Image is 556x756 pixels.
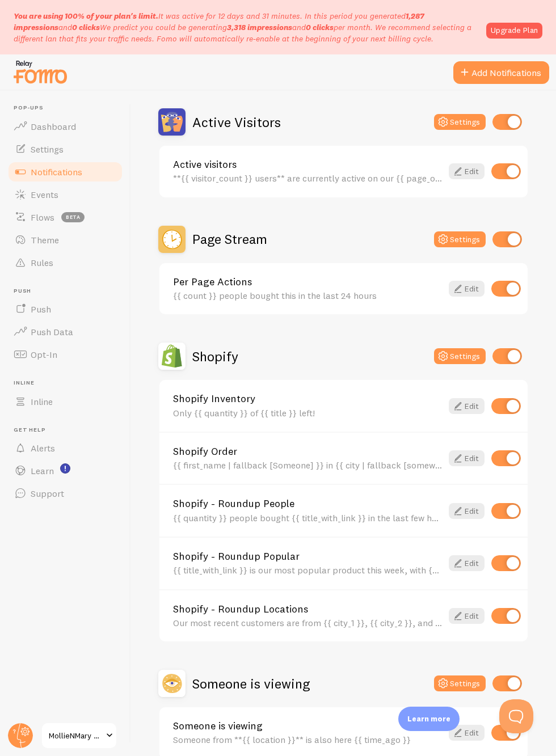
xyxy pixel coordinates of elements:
span: Notifications [31,166,82,178]
iframe: Help Scout Beacon - Open [499,699,533,733]
span: Rules [31,257,53,268]
span: Inline [14,379,124,387]
span: Dashboard [31,121,76,132]
button: Settings [434,348,486,364]
a: Edit [449,725,485,741]
span: Push [14,288,124,295]
img: Page Stream [158,226,186,253]
a: Active visitors [173,159,442,170]
a: Edit [449,398,485,414]
div: {{ first_name | fallback [Someone] }} in {{ city | fallback [somewhere cool] }}, {{ province | fa... [173,460,442,470]
div: Only {{ quantity }} of {{ title }} left! [173,408,442,418]
span: You are using 100% of your plan's limit. [14,11,158,21]
span: Alerts [31,442,55,454]
a: Support [7,482,124,505]
a: Shopify - Roundup Locations [173,604,442,614]
span: Events [31,189,58,200]
span: Support [31,488,64,499]
img: Shopify [158,343,186,370]
span: MollieNMary LLC brands [49,729,103,742]
a: Events [7,183,124,206]
div: **{{ visitor_count }} users** are currently active on our {{ page_or_website }} {{ time_period }} [173,173,442,183]
span: and [227,22,334,32]
span: Flows [31,212,54,223]
span: Pop-ups [14,104,124,112]
a: Flows beta [7,206,124,229]
button: Settings [434,231,486,247]
b: 0 clicks [306,22,334,32]
span: Get Help [14,426,124,434]
button: Settings [434,675,486,691]
div: Our most recent customers are from {{ city_1 }}, {{ city_2 }}, and {{ city_3 }} [173,618,442,628]
p: Learn more [407,713,450,724]
div: {{ title_with_link }} is our most popular product this week, with {{ quantity }} purchases [173,565,442,575]
img: fomo-relay-logo-orange.svg [12,57,69,86]
h2: Someone is viewing [192,675,310,692]
a: Edit [449,608,485,624]
a: Edit [449,555,485,571]
a: Shopify Order [173,446,442,457]
svg: <p>Watch New Feature Tutorials!</p> [60,463,70,474]
img: Someone is viewing [158,670,186,697]
a: Edit [449,281,485,297]
div: Learn more [398,707,460,731]
h2: Page Stream [192,230,267,248]
span: Opt-In [31,349,57,360]
a: Push Data [7,320,124,343]
a: Rules [7,251,124,274]
h2: Shopify [192,348,238,365]
a: Alerts [7,437,124,459]
a: Edit [449,163,485,179]
a: Inline [7,390,124,413]
a: MollieNMary LLC brands [41,722,117,749]
a: Edit [449,503,485,519]
a: Someone is viewing [173,721,442,731]
span: Inline [31,396,53,407]
div: {{ count }} people bought this in the last 24 hours [173,290,442,301]
a: Upgrade Plan [486,23,542,39]
p: It was active for 12 days and 31 minutes. In this period you generated We predict you could be ge... [14,10,479,44]
b: 3,318 impressions [227,22,292,32]
a: Shopify - Roundup Popular [173,551,442,561]
h2: Active Visitors [192,113,281,131]
span: Theme [31,234,59,246]
a: Dashboard [7,115,124,138]
span: Learn [31,465,54,476]
img: Active Visitors [158,108,186,136]
span: Settings [31,143,64,155]
b: 0 clicks [72,22,100,32]
a: Notifications [7,161,124,183]
div: Someone from **{{ location }}** is also here {{ time_ago }} [173,734,442,745]
span: Push [31,303,51,315]
a: Edit [449,450,485,466]
div: {{ quantity }} people bought {{ title_with_link }} in the last few hours [173,513,442,523]
a: Push [7,298,124,320]
a: Theme [7,229,124,251]
a: Shopify Inventory [173,394,442,404]
a: Settings [7,138,124,161]
span: beta [61,212,85,222]
a: Opt-In [7,343,124,366]
a: Shopify - Roundup People [173,499,442,509]
span: Push Data [31,326,73,337]
a: Per Page Actions [173,277,442,287]
a: Learn [7,459,124,482]
button: Settings [434,114,486,130]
